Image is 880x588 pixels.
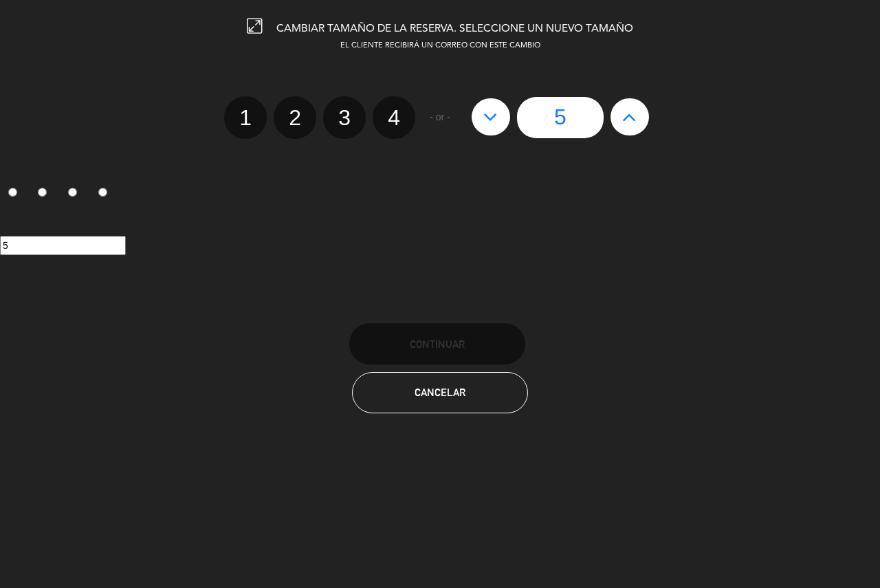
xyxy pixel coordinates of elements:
span: Cancelar [415,386,465,398]
button: Cancelar [352,372,528,413]
input: 4 [98,188,107,197]
label: 4 [373,96,415,139]
span: Continuar [410,338,465,350]
input: 3 [68,188,77,197]
label: 2 [274,96,316,139]
input: 2 [38,188,47,197]
label: 2 [30,182,60,206]
label: 4 [90,182,120,206]
label: 3 [323,96,366,139]
span: - or - [430,109,450,125]
label: 1 [224,96,267,139]
label: 3 [60,182,91,206]
span: EL CLIENTE RECIBIRÁ UN CORREO CON ESTE CAMBIO [340,42,540,50]
input: 1 [8,188,17,197]
span: CAMBIAR TAMAÑO DE LA RESERVA. SELECCIONE UN NUEVO TAMAÑO [276,23,633,34]
button: Continuar [349,323,525,364]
